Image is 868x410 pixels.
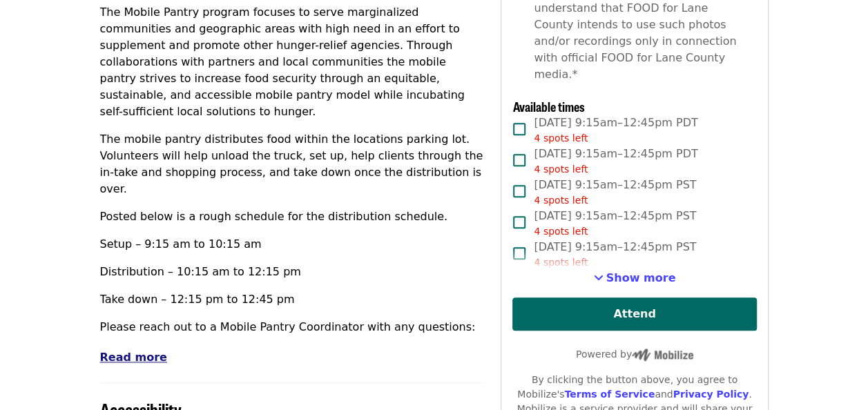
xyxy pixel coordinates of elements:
p: Take down – 12:15 pm to 12:45 pm [100,291,485,308]
p: The Mobile Pantry program focuses to serve marginalized communities and geographic areas with hig... [100,4,485,120]
p: Please reach out to a Mobile Pantry Coordinator with any questions: [100,319,485,335]
span: Show more [606,271,676,284]
span: Powered by [576,349,693,360]
a: Terms of Service [564,389,655,400]
span: 4 spots left [534,257,588,268]
span: 4 spots left [534,164,588,175]
button: Attend [512,297,756,331]
span: [DATE] 9:15am–12:45pm PDT [534,115,697,146]
span: 4 spots left [534,195,588,206]
p: The mobile pantry distributes food within the locations parking lot. Volunteers will help unload ... [100,131,485,197]
p: Posted below is a rough schedule for the distribution schedule. [100,208,485,225]
span: [DATE] 9:15am–12:45pm PST [534,208,696,239]
p: Setup – 9:15 am to 10:15 am [100,236,485,253]
span: [DATE] 9:15am–12:45pm PST [534,239,696,270]
button: See more timeslots [594,270,676,286]
span: 4 spots left [534,226,588,237]
p: [PERSON_NAME] (she/they/elle) Bilingual Mobile Pantry Coordinator - [EMAIL_ADDRESS][DOMAIN_NAME] [100,346,485,380]
span: [DATE] 9:15am–12:45pm PDT [534,146,697,177]
a: Privacy Policy [673,389,749,400]
span: 4 spots left [534,133,588,144]
span: [DATE] 9:15am–12:45pm PST [534,177,696,208]
span: Read more [100,351,167,364]
span: Available times [512,97,584,115]
img: Powered by Mobilize [632,349,693,361]
button: Read more [100,349,167,366]
p: Distribution – 10:15 am to 12:15 pm [100,264,485,280]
